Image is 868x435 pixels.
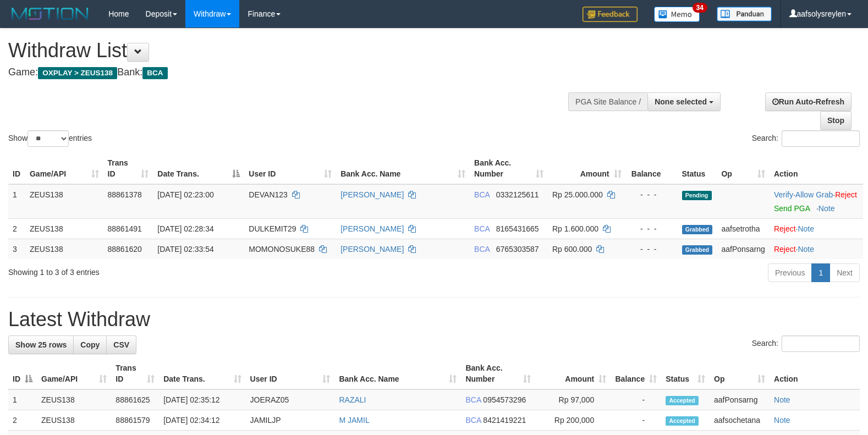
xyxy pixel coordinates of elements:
a: Run Auto-Refresh [765,92,851,111]
a: Send PGA [774,204,810,213]
td: 1 [8,184,25,219]
td: - [611,389,661,410]
td: Rp 97,000 [535,389,611,410]
span: BCA [474,224,490,233]
span: Copy 0332125611 to clipboard [496,190,539,199]
a: Reject [774,224,796,233]
td: 88861625 [111,389,159,410]
img: Button%20Memo.svg [654,7,700,22]
td: 3 [8,239,25,259]
a: Next [829,263,860,282]
td: 2 [8,410,37,431]
span: DULKEMIT29 [249,224,296,233]
span: DEVAN123 [249,190,288,199]
span: OXPLAY > ZEUS138 [38,67,117,79]
th: Date Trans.: activate to sort column descending [153,153,244,184]
h1: Withdraw List [8,40,568,62]
th: Op: activate to sort column ascending [710,358,770,389]
a: [PERSON_NAME] [340,245,404,254]
th: Status [678,153,717,184]
th: ID: activate to sort column descending [8,358,37,389]
td: [DATE] 02:35:12 [159,389,245,410]
label: Search: [752,335,860,352]
span: [DATE] 02:28:34 [157,224,213,233]
span: Rp 25.000.000 [552,190,603,199]
input: Search: [782,335,860,352]
span: Copy 8421419221 to clipboard [483,416,526,425]
th: Date Trans.: activate to sort column ascending [159,358,245,389]
td: - [611,410,661,431]
td: JOERAZ05 [246,389,335,410]
td: ZEUS138 [37,389,111,410]
span: [DATE] 02:33:54 [157,245,213,254]
td: ZEUS138 [25,239,103,259]
td: [DATE] 02:34:12 [159,410,245,431]
a: Verify [774,190,793,199]
label: Show entries [8,130,92,147]
th: Bank Acc. Name: activate to sort column ascending [336,153,470,184]
td: aafsetrotha [717,218,769,239]
a: [PERSON_NAME] [340,224,404,233]
th: Amount: activate to sort column ascending [535,358,611,389]
span: BCA [474,190,490,199]
span: Copy 8165431665 to clipboard [496,224,539,233]
div: - - - [630,223,673,234]
a: M JAMIL [339,416,369,425]
h1: Latest Withdraw [8,309,860,331]
span: 88861620 [108,245,142,254]
td: 2 [8,218,25,239]
h4: Game: Bank: [8,67,568,78]
span: Grabbed [682,225,713,234]
td: · [770,218,863,239]
button: None selected [647,92,721,111]
td: · [770,239,863,259]
td: · · [770,184,863,219]
span: Pending [682,191,712,200]
span: BCA [465,395,481,404]
a: Note [798,224,814,233]
td: JAMILJP [246,410,335,431]
span: 88861491 [108,224,142,233]
img: Feedback.jpg [583,7,638,22]
span: Accepted [666,396,699,405]
span: Grabbed [682,245,713,255]
a: Show 25 rows [8,335,74,354]
img: MOTION_logo.png [8,5,92,22]
td: ZEUS138 [25,218,103,239]
td: aafPonsarng [710,389,770,410]
th: User ID: activate to sort column ascending [244,153,336,184]
span: Show 25 rows [15,340,67,349]
a: 1 [811,263,830,282]
a: Copy [73,335,107,354]
img: panduan.png [717,7,772,21]
td: Rp 200,000 [535,410,611,431]
span: MOMONOSUKE88 [249,245,315,254]
th: Bank Acc. Name: activate to sort column ascending [334,358,461,389]
th: Action [770,358,860,389]
span: BCA [142,67,167,79]
a: Stop [820,111,851,130]
span: BCA [465,416,481,425]
th: Status: activate to sort column ascending [661,358,710,389]
span: [DATE] 02:23:00 [157,190,213,199]
div: Showing 1 to 3 of 3 entries [8,262,354,278]
span: 88861378 [108,190,142,199]
span: Copy [80,340,100,349]
span: BCA [474,245,490,254]
a: Note [774,395,790,404]
th: Balance [626,153,678,184]
div: - - - [630,189,673,200]
th: User ID: activate to sort column ascending [246,358,335,389]
a: Allow Grab [795,190,833,199]
a: Note [798,245,814,254]
a: Reject [774,245,796,254]
th: Trans ID: activate to sort column ascending [103,153,153,184]
input: Search: [782,130,860,147]
th: Bank Acc. Number: activate to sort column ascending [470,153,548,184]
span: Accepted [666,416,699,426]
a: Previous [768,263,812,282]
span: Rp 600.000 [552,245,592,254]
div: PGA Site Balance / [568,92,647,111]
th: Balance: activate to sort column ascending [611,358,661,389]
span: None selected [655,97,707,106]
